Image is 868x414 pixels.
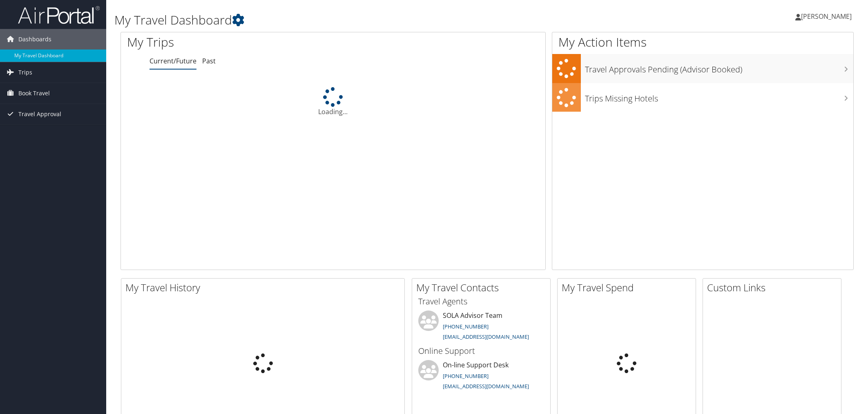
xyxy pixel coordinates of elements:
[114,11,611,29] h1: My Travel Dashboard
[443,333,529,340] a: [EMAIL_ADDRESS][DOMAIN_NAME]
[18,5,100,25] img: airportal-logo.png
[418,345,544,357] h3: Online Support
[18,62,32,83] span: Trips
[795,4,860,29] a: [PERSON_NAME]
[707,281,841,295] h2: Custom Links
[552,54,853,83] a: Travel Approvals Pending (Advisor Booked)
[202,56,216,65] a: Past
[414,310,548,344] li: SOLA Advisor Team
[121,87,545,117] div: Loading...
[552,34,853,51] h1: My Action Items
[585,89,853,104] h3: Trips Missing Hotels
[127,34,362,51] h1: My Trips
[418,296,544,307] h3: Travel Agents
[443,372,489,380] a: [PHONE_NUMBER]
[562,281,696,295] h2: My Travel Spend
[18,83,50,103] span: Book Travel
[552,83,853,112] a: Trips Missing Hotels
[18,104,61,124] span: Travel Approval
[18,29,51,49] span: Dashboards
[414,360,548,394] li: On-line Support Desk
[801,12,852,21] span: [PERSON_NAME]
[443,323,489,330] a: [PHONE_NUMBER]
[416,281,550,295] h2: My Travel Contacts
[443,382,529,390] a: [EMAIL_ADDRESS][DOMAIN_NAME]
[585,60,853,75] h3: Travel Approvals Pending (Advisor Booked)
[125,281,404,295] h2: My Travel History
[150,56,196,65] a: Current/Future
